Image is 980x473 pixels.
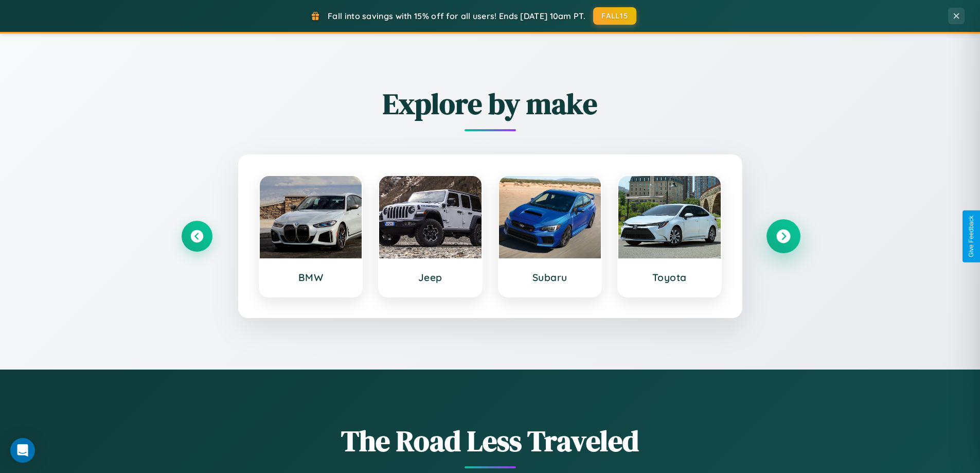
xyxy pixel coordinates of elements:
h1: The Road Less Traveled [182,421,799,461]
span: Fall into savings with 15% off for all users! Ends [DATE] 10am PT. [328,11,585,21]
button: FALL15 [593,7,636,25]
div: Give Feedback [968,216,975,257]
div: Open Intercom Messenger [10,438,35,463]
h3: Jeep [389,271,471,284]
h3: Subaru [509,271,591,284]
h2: Explore by make [182,84,799,124]
h3: BMW [270,271,352,284]
h3: Toyota [629,271,710,284]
